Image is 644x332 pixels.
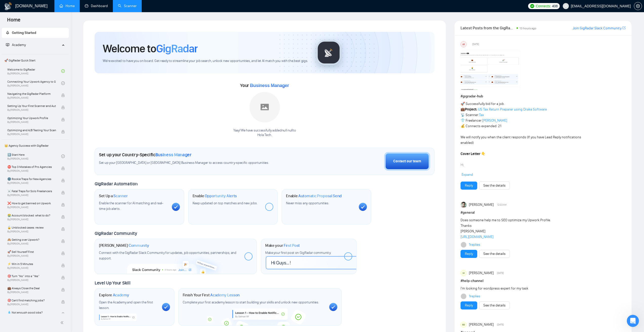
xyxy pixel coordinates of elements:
span: By [PERSON_NAME] [7,267,56,270]
span: 💼 Always Close the Deal [7,286,56,291]
h1: Enable [193,193,237,198]
span: GigRadar Community [95,231,137,236]
button: See the details [479,250,510,258]
span: [DATE] [497,322,504,327]
img: F09354QB7SM-image.png [461,49,521,90]
span: lock [61,264,65,267]
a: Reply [465,251,473,257]
a: [URL][DOMAIN_NAME] [461,235,493,239]
span: lock [61,227,65,231]
span: Optimizing Your Upwork Profile [7,116,56,121]
span: Level Up Your Skill [95,280,130,286]
span: By [PERSON_NAME] [7,303,56,306]
span: lock [61,94,65,97]
a: 1️⃣ Start HereBy[PERSON_NAME] [7,151,61,162]
div: BD [461,322,466,327]
span: 🎯 Turn “No” into a “Yes” [7,274,56,279]
span: Setting Up Your First Scanner and Auto-Bidder [7,103,56,108]
span: [PERSON_NAME] [469,202,494,208]
button: See the details [479,301,510,309]
span: lock [61,106,65,109]
span: Complete your first academy lesson to start building your skills and unlock new opportunities. [183,300,319,304]
span: Getting Started [12,31,36,35]
span: Your [240,83,289,88]
a: export [622,26,626,30]
span: export [622,26,626,30]
span: Set up your [GEOGRAPHIC_DATA] or [GEOGRAPHIC_DATA] Business Manager to access country-specific op... [99,161,298,165]
span: lock [61,118,65,121]
span: Home [3,16,25,27]
span: By [PERSON_NAME] [7,206,56,209]
span: ⚡ Win in 5 Minutes [7,261,56,267]
span: By [PERSON_NAME] [7,218,56,221]
span: Keep updated on top matches and new jobs. [193,201,258,205]
h1: Explore [99,293,129,298]
span: Academy [6,43,26,47]
span: Never miss any opportunities. [286,201,329,205]
span: lock [61,203,65,207]
div: US [461,41,466,47]
span: By [PERSON_NAME] [7,121,56,124]
span: By [PERSON_NAME] [7,254,56,257]
a: Connecting Your Upwork Agency to GigRadarBy[PERSON_NAME] [7,78,61,89]
span: 🎯 Can't find matching jobs? [7,298,56,303]
span: check-circle [61,69,65,73]
a: 1replies [469,294,480,299]
a: Reply [465,183,473,188]
span: lock [61,252,65,255]
span: Open the Academy and open the first lesson. [99,300,153,310]
div: Yaay! We have successfully added null null to [233,128,296,138]
img: slackcommunity-bg.png [127,251,224,274]
span: [PERSON_NAME] [469,270,494,276]
span: check-circle [61,81,65,85]
div: I'm looking for wordpress expert for my task [461,286,592,291]
span: [DATE] [472,42,479,47]
a: 1replies [469,242,480,247]
span: lock [61,215,65,219]
span: By [PERSON_NAME] [7,242,56,245]
a: Reply [465,303,473,308]
span: [DATE] [497,271,504,275]
a: Welcome to GigRadarBy[PERSON_NAME] [7,65,61,77]
span: 🔓 Unblocked cases: review [7,225,56,230]
span: Enable the scanner for AI matching and real-time job alerts. [99,201,163,211]
h1: Welcome to [103,42,198,55]
span: By [PERSON_NAME] [7,96,56,99]
span: 🙈 Getting over Upwork? [7,237,56,242]
a: homeHome [59,4,75,8]
span: Business Manager [250,83,289,88]
span: lock [61,191,65,194]
span: lock [61,130,65,134]
span: GigRadar [156,42,198,55]
button: Contact our team [384,152,430,171]
button: See the details [479,182,510,190]
img: Shuban Ali [461,202,467,208]
span: lock [61,276,65,279]
span: By [PERSON_NAME] [7,194,56,197]
span: Latest Posts from the GigRadar Community [461,25,515,31]
span: lock [61,239,65,243]
span: lock [61,167,65,170]
a: [PERSON_NAME] [482,118,507,123]
span: Academy [12,43,26,47]
span: 👑 Agency Success with GigRadar [2,141,68,151]
h1: Make your [265,243,300,248]
h1: # gigradar-hub [461,94,626,99]
span: rocket [6,31,9,34]
strong: Project: [465,107,477,112]
span: ☠️ Fatal Traps for Solo Freelancers [7,189,56,194]
div: MI [461,270,466,276]
span: Connects: [536,3,551,9]
a: Tax [479,113,484,117]
h1: Set Up a [99,193,128,198]
span: By [PERSON_NAME] [7,291,56,294]
span: Make your first post on GigRadar community. [265,251,331,255]
span: Optimizing and A/B Testing Your Scanner for Better Results [7,128,56,133]
span: Business Manager [155,152,192,158]
span: Automatic Proposal Send [298,193,342,198]
span: First Post [284,243,300,248]
span: By [PERSON_NAME] [7,279,56,282]
li: Getting Started [2,28,69,38]
span: user [564,4,568,8]
span: By [PERSON_NAME] [7,133,56,136]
